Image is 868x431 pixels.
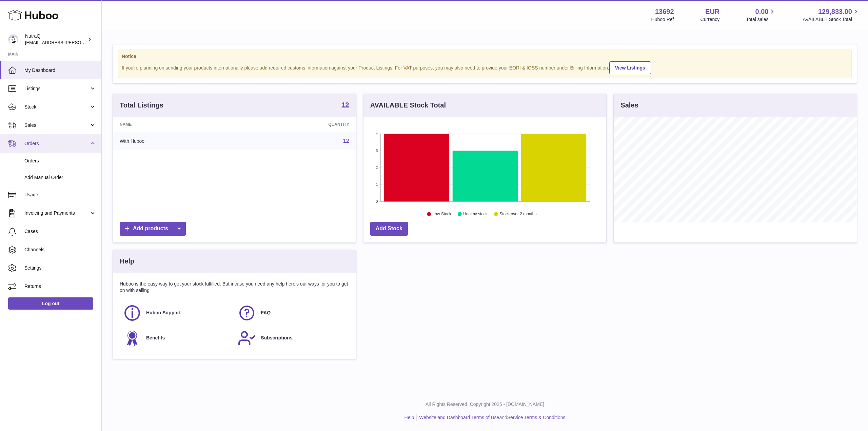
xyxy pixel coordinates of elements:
a: FAQ [238,304,346,322]
a: Service Terms & Conditions [507,415,566,420]
a: Help [405,415,414,420]
span: Subscriptions [261,335,292,341]
span: Total sales [746,16,776,23]
a: Add products [120,222,186,236]
p: Huboo is the easy way to get your stock fulfilled. But incase you need any help here's our ways f... [120,281,349,294]
div: If you're planning on sending your products internationally please add required customs informati... [122,60,848,74]
text: 0 [376,199,378,203]
text: 4 [376,132,378,136]
span: Sales [24,122,89,129]
a: 0.00 Total sales [746,7,776,23]
span: Stock [24,104,89,110]
span: FAQ [261,310,271,316]
span: Returns [24,283,96,290]
h3: Total Listings [120,101,163,110]
span: 129,833.00 [818,7,852,16]
li: and [417,414,565,421]
a: Add Stock [370,222,408,236]
span: Orders [24,140,89,147]
text: 3 [376,149,378,153]
span: Listings [24,85,89,92]
text: 1 [376,182,378,187]
div: Currency [701,16,720,23]
strong: EUR [705,7,719,16]
strong: 12 [341,101,349,108]
a: 12 [343,138,349,144]
span: Benefits [146,335,165,341]
h3: AVAILABLE Stock Total [370,101,446,110]
a: 129,833.00 AVAILABLE Stock Total [803,7,860,23]
a: Benefits [123,329,231,347]
th: Name [113,117,241,132]
span: Channels [24,247,96,253]
span: My Dashboard [24,67,96,74]
span: Cases [24,228,96,235]
div: NutraQ [25,33,86,46]
th: Quantity [241,117,356,132]
span: Settings [24,265,96,271]
span: Invoicing and Payments [24,210,89,216]
span: Add Manual Order [24,174,96,181]
span: AVAILABLE Stock Total [803,16,860,23]
h3: Sales [620,101,638,110]
a: Subscriptions [238,329,346,347]
text: Low Stock [433,212,452,217]
span: Orders [24,158,96,164]
a: 12 [341,101,349,110]
p: All Rights Reserved. Copyright 2025 - [DOMAIN_NAME] [107,401,863,408]
text: Stock over 2 months [499,212,536,217]
a: Log out [8,297,93,310]
span: [EMAIL_ADDRESS][PERSON_NAME][DOMAIN_NAME] [25,40,136,45]
a: Website and Dashboard Terms of Use [419,415,499,420]
strong: Notice [122,53,848,60]
span: Huboo Support [146,310,181,316]
div: Huboo Ref [651,16,674,23]
span: 0.00 [755,7,769,16]
span: Usage [24,192,96,198]
a: View Listings [609,61,651,74]
h3: Help [120,257,134,266]
a: Huboo Support [123,304,231,322]
td: With Huboo [113,132,241,150]
text: Healthy stock [463,212,488,217]
text: 2 [376,165,378,170]
img: odd.nordahl@nutraq.com [8,34,18,44]
strong: 13692 [655,7,674,16]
